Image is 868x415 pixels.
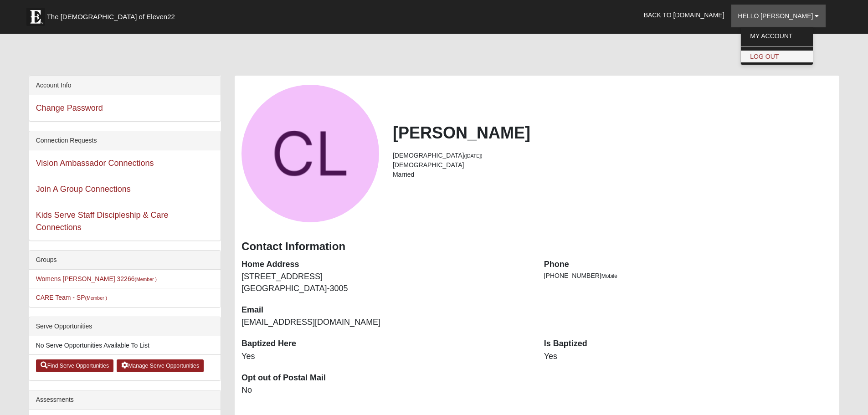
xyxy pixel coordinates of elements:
li: Married [393,170,832,179]
a: Find Serve Opportunities [36,359,114,372]
a: Log Out [741,51,813,62]
div: Serve Opportunities [29,317,221,336]
dt: Baptized Here [241,338,530,350]
a: View Fullsize Photo [241,85,379,222]
div: Account Info [29,76,221,95]
a: Manage Serve Opportunities [117,359,204,372]
li: [DEMOGRAPHIC_DATA] [393,160,832,170]
dd: [EMAIL_ADDRESS][DOMAIN_NAME] [241,317,530,328]
small: (Member ) [134,277,156,282]
div: Groups [29,251,221,270]
a: Back to [DOMAIN_NAME] [637,4,731,26]
dt: Email [241,304,530,316]
li: [DEMOGRAPHIC_DATA] [393,151,832,160]
li: No Serve Opportunities Available To List [29,336,221,355]
small: ([DATE]) [464,153,483,159]
dd: Yes [241,351,530,363]
span: Mobile [601,273,617,279]
a: Join A Group Connections [36,184,131,194]
a: Vision Ambassador Connections [36,159,154,168]
li: [PHONE_NUMBER] [544,271,833,281]
span: Hello [PERSON_NAME] [738,12,813,20]
dd: No [241,384,530,396]
small: (Member ) [85,295,107,301]
div: Assessments [29,390,221,410]
a: Hello [PERSON_NAME] [731,5,826,27]
a: Kids Serve Staff Discipleship & Care Connections [36,210,169,232]
a: My Account [741,30,813,42]
dt: Home Address [241,259,530,271]
h2: [PERSON_NAME] [393,123,832,143]
span: The [DEMOGRAPHIC_DATA] of Eleven22 [47,12,175,21]
dt: Is Baptized [544,338,833,350]
img: Eleven22 logo [26,8,45,26]
a: Womens [PERSON_NAME] 32266(Member ) [36,275,157,282]
h3: Contact Information [241,240,832,253]
a: Change Password [36,103,103,113]
a: The [DEMOGRAPHIC_DATA] of Eleven22 [22,3,204,26]
dt: Phone [544,259,833,271]
div: Connection Requests [29,131,221,150]
dd: Yes [544,351,833,363]
a: CARE Team - SP(Member ) [36,294,107,301]
dt: Opt out of Postal Mail [241,372,530,384]
dd: [STREET_ADDRESS] [GEOGRAPHIC_DATA]-3005 [241,271,530,294]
